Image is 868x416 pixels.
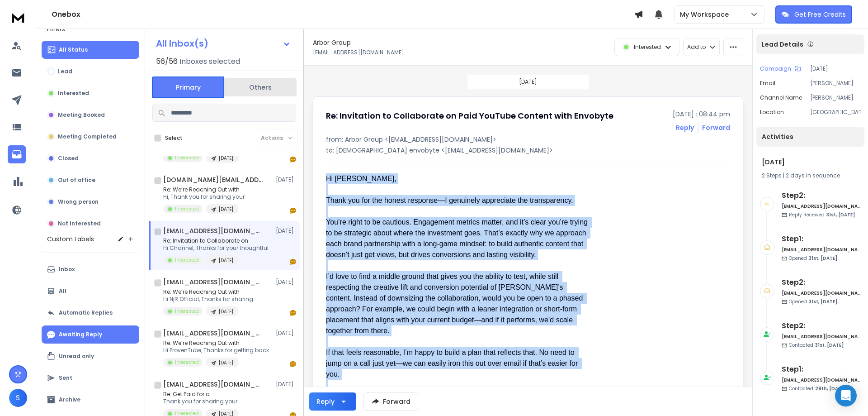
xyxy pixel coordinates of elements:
h1: [DATE] [762,158,859,167]
button: Get Free Credits [775,5,852,24]
p: Interested [175,257,199,263]
p: [PERSON_NAME] [810,94,861,101]
p: Re: We’re Reaching Out with [163,339,269,347]
button: Not Interested [42,215,139,233]
p: Lead Details [762,40,803,49]
p: Hi, Thank you for sharing your [163,193,245,201]
button: Sent [42,369,139,387]
p: [DATE] [219,257,233,264]
button: All Status [42,41,139,59]
p: Add to [687,43,706,51]
p: Hi ProvenTube, Thanks for getting back [163,347,269,354]
p: Get Free Credits [794,10,846,19]
h6: [EMAIL_ADDRESS][DOMAIN_NAME] [782,333,861,340]
div: | [762,172,859,179]
button: Campaign [760,65,801,72]
p: Thank you for sharing your [163,398,239,405]
button: Unread only [42,347,139,365]
p: Re: We’re Reaching Out with [163,186,245,193]
p: Out of office [58,177,95,184]
h1: [EMAIL_ADDRESS][DOMAIN_NAME] [163,226,263,235]
p: Not Interested [58,220,101,227]
button: Interested [42,84,139,102]
p: [DATE] [219,359,233,366]
button: Out of office [42,171,139,189]
p: location [760,109,784,116]
p: Hi NjR Official, Thanks for sharing [163,296,253,303]
p: Interested [175,154,199,161]
div: Reply [316,397,335,406]
span: 31st, [DATE] [809,298,837,305]
button: Primary [152,77,224,98]
p: [DATE] [519,78,537,86]
span: 31st, [DATE] [826,211,855,218]
p: Reply Received [789,211,855,218]
p: Opened [789,298,837,305]
h3: Filters [42,23,139,35]
p: My Workspace [680,10,732,19]
p: Contacted [789,385,846,392]
p: Lead [58,68,72,75]
h1: [EMAIL_ADDRESS][DOMAIN_NAME] [163,277,263,287]
p: Channel Name [760,94,802,101]
p: [DATE] [810,65,861,72]
button: Meeting Booked [42,106,139,124]
h6: Step 1 : [782,364,861,375]
p: [DATE] [219,206,233,213]
p: Interested [175,308,199,315]
p: All Status [59,46,88,53]
p: Contacted [789,342,844,349]
h3: Custom Labels [47,234,94,244]
p: Re: We’re Reaching Out with [163,288,253,296]
p: Interested [58,90,89,97]
p: Archive [59,396,80,403]
span: 56 / 56 [156,56,178,67]
p: [PERSON_NAME][EMAIL_ADDRESS][DOMAIN_NAME] [810,80,861,87]
button: Archive [42,391,139,409]
button: All Inbox(s) [149,34,298,53]
h1: [EMAIL_ADDRESS][DOMAIN_NAME] [163,329,263,338]
button: Forward [363,392,418,411]
p: Wrong person [58,198,99,206]
div: Open Intercom Messenger [835,385,857,406]
button: Reply [676,123,694,132]
h1: Re: Invitation to Collaborate on Paid YouTube Content with Envobyte [326,110,613,122]
p: Unread only [59,353,94,360]
h3: Inboxes selected [179,56,240,67]
h1: [DOMAIN_NAME][EMAIL_ADDRESS][DOMAIN_NAME] [163,175,263,184]
p: Sent [59,374,72,382]
h1: All Inbox(s) [156,39,208,48]
p: [DATE] [219,308,233,315]
p: Campaign [760,65,791,72]
button: S [9,389,27,407]
h6: Step 2 : [782,320,861,331]
p: [DATE] [276,278,296,286]
span: 31st, [DATE] [809,255,837,262]
p: Hi Channel, Thanks for your thoughtful [163,244,269,252]
h6: [EMAIL_ADDRESS][DOMAIN_NAME] [782,290,861,296]
button: Closed [42,149,139,167]
p: Opened [789,255,837,262]
p: Awaiting Reply [59,331,102,338]
button: Wrong person [42,193,139,211]
img: logo [9,9,27,26]
p: [DATE] : 08:44 pm [673,110,730,119]
p: [GEOGRAPHIC_DATA] [810,109,861,116]
button: Lead [42,62,139,81]
p: Meeting Completed [58,133,117,140]
span: 31st, [DATE] [815,342,844,349]
h1: Arbor Group [313,38,351,47]
p: Interested [175,359,199,366]
p: Email [760,80,775,87]
h6: [EMAIL_ADDRESS][DOMAIN_NAME] [782,377,861,383]
p: Interested [634,43,661,51]
p: from: Arbor Group <[EMAIL_ADDRESS][DOMAIN_NAME]> [326,135,730,144]
h6: Step 2 : [782,190,861,201]
h6: [EMAIL_ADDRESS][DOMAIN_NAME] [782,203,861,210]
h1: [EMAIL_ADDRESS][DOMAIN_NAME] [163,380,263,389]
h6: Step 2 : [782,277,861,288]
button: Awaiting Reply [42,325,139,344]
p: [EMAIL_ADDRESS][DOMAIN_NAME] [313,49,404,56]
